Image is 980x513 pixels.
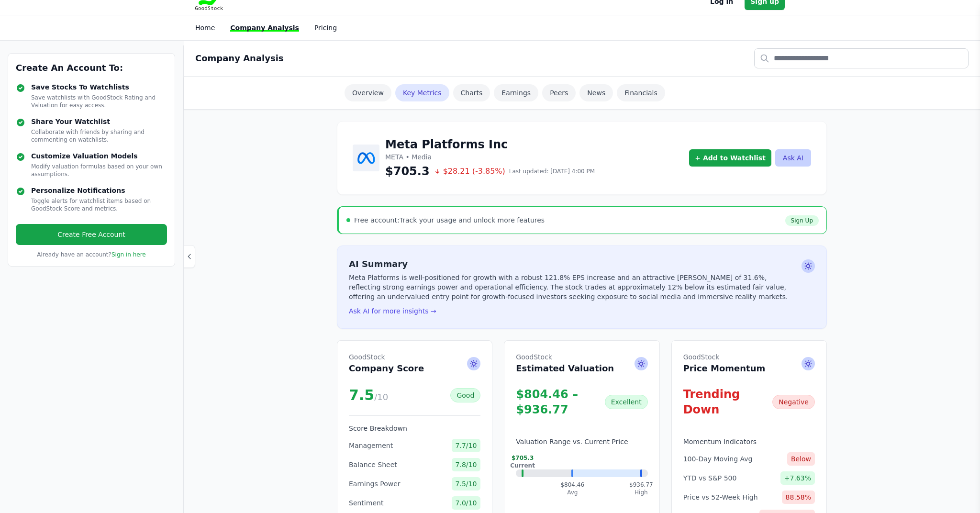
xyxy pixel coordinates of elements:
[195,52,284,65] h2: Company Analysis
[775,149,811,167] button: Ask AI
[802,259,815,273] span: Ask AI
[785,215,819,226] a: Sign Up
[31,82,167,92] h4: Save Stocks To Watchlists
[385,152,595,162] p: META • Media
[605,395,648,409] div: Excellent
[349,479,401,489] span: Earnings Power
[683,454,753,464] span: 100-Day Moving Avg
[683,352,766,375] h2: Price Momentum
[635,357,648,370] span: Ask AI
[31,197,167,212] p: Toggle alerts for watchlist items based on GoodStock Score and metrics.
[374,392,388,402] span: /10
[111,251,146,258] a: Sign in here
[516,352,614,362] span: GoodStock
[452,439,481,452] span: 7.7/10
[385,137,595,152] h1: Meta Platforms Inc
[629,481,653,496] div: $936.77
[450,388,480,402] div: Good
[452,477,481,491] span: 7.5/10
[683,473,737,483] span: YTD vs S&P 500
[560,481,584,496] div: $804.46
[349,460,397,469] span: Balance Sheet
[349,273,798,301] p: Meta Platforms is well-positioned for growth with a robust 121.8% EPS increase and an attractive ...
[31,94,167,109] p: Save watchlists with GoodStock Rating and Valuation for easy access.
[349,424,480,433] h3: Score Breakdown
[31,151,167,161] h4: Customize Valuation Models
[683,387,773,417] div: Trending Down
[802,357,815,370] span: Ask AI
[780,471,815,485] span: +7.63%
[349,352,424,375] h2: Company Score
[195,24,215,32] a: Home
[230,24,299,32] a: Company Analysis
[683,492,758,502] span: Price vs 52-Week High
[542,84,576,101] a: Peers
[31,128,167,144] p: Collaborate with friends by sharing and commenting on watchlists.
[349,306,436,316] button: Ask AI for more insights →
[31,163,167,178] p: Modify valuation formulas based on your own assumptions.
[510,454,535,469] div: $705.3
[349,257,798,271] h2: AI Summary
[494,84,538,101] a: Earnings
[349,441,393,450] span: Management
[31,117,167,126] h4: Share Your Watchlist
[510,462,535,469] div: Current
[452,496,481,510] span: 7.0/10
[787,452,815,466] span: Below
[453,84,490,101] a: Charts
[516,387,604,417] div: $804.46 – $936.77
[452,458,481,471] span: 7.8/10
[345,84,391,101] a: Overview
[689,149,771,167] a: + Add to Watchlist
[354,216,400,224] span: Free account:
[467,357,480,370] span: Ask AI
[349,352,424,362] span: GoodStock
[385,164,430,179] span: $705.3
[395,84,449,101] a: Key Metrics
[772,395,815,409] div: Negative
[683,437,815,446] h3: Momentum Indicators
[349,387,388,404] div: 7.5
[349,498,383,508] span: Sentiment
[516,437,647,446] h3: Valuation Range vs. Current Price
[782,491,815,504] span: 88.58%
[579,84,613,101] a: News
[353,145,379,171] img: Meta Platforms Inc Logo
[683,352,766,362] span: GoodStock
[629,489,653,496] div: High
[16,251,167,258] p: Already have an account?
[509,167,595,175] span: Last updated: [DATE] 4:00 PM
[354,215,545,225] div: Track your usage and unlock more features
[31,186,167,195] h4: Personalize Notifications
[617,84,665,101] a: Financials
[16,61,167,75] h3: Create An Account To:
[434,166,505,177] span: $28.21 (-3.85%)
[16,224,167,245] a: Create Free Account
[560,489,584,496] div: Avg
[516,352,614,375] h2: Estimated Valuation
[314,24,337,32] a: Pricing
